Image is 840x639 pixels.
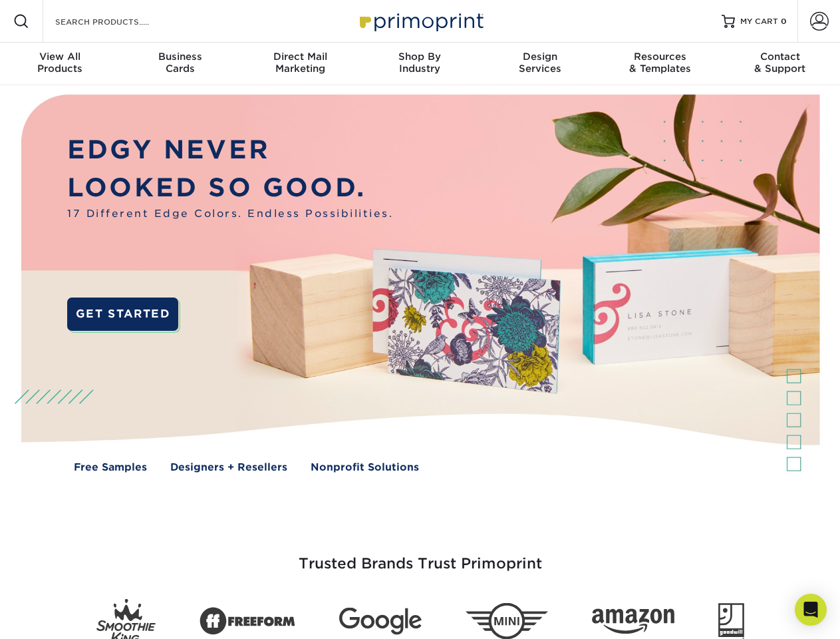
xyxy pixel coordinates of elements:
div: Cards [120,51,239,75]
a: Shop ByIndustry [360,43,480,85]
a: Designers + Resellers [170,460,287,475]
a: Contact& Support [720,43,840,85]
span: Contact [720,51,840,63]
span: Business [120,51,239,63]
div: & Support [720,51,840,75]
a: Resources& Templates [600,43,720,85]
span: 17 Different Edge Colors. Endless Possibilities. [67,206,393,222]
span: Design [480,51,600,63]
img: Goodwill [718,603,744,639]
p: EDGY NEVER [67,131,393,169]
a: Free Samples [74,460,147,475]
span: 0 [781,17,787,26]
h3: Trusted Brands Trust Primoprint [31,523,809,588]
img: Google [339,608,422,635]
div: Services [480,51,600,75]
img: Amazon [592,609,674,634]
div: & Templates [600,51,720,75]
a: GET STARTED [67,298,178,331]
span: MY CART [740,16,778,27]
div: Marketing [240,51,360,75]
span: Shop By [360,51,480,63]
div: Open Intercom Messenger [795,594,827,626]
a: DesignServices [480,43,600,85]
div: Industry [360,51,480,75]
span: Resources [600,51,720,63]
p: LOOKED SO GOOD. [67,169,393,207]
a: Nonprofit Solutions [311,460,419,475]
img: Primoprint [354,7,487,35]
input: SEARCH PRODUCTS..... [54,13,184,29]
span: Direct Mail [240,51,360,63]
a: BusinessCards [120,43,239,85]
a: Direct MailMarketing [240,43,360,85]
